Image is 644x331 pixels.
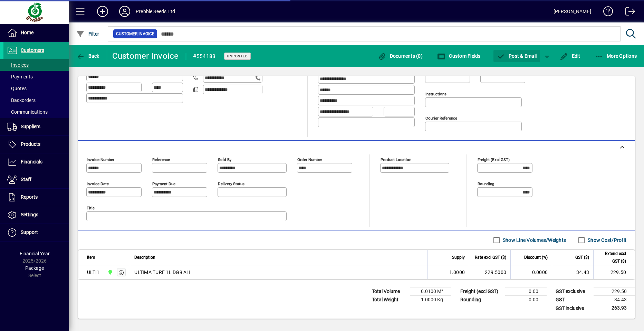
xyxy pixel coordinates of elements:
[21,141,40,147] span: Products
[493,50,540,62] button: Post & Email
[114,5,136,18] button: Profile
[3,71,69,83] a: Payments
[76,53,99,59] span: Back
[593,265,635,279] td: 229.50
[505,287,547,296] td: 0.00
[218,181,244,186] mat-label: Delivery status
[425,92,446,96] mat-label: Instructions
[524,254,548,261] span: Discount (%)
[21,177,31,182] span: Staff
[21,212,38,217] span: Settings
[497,53,537,59] span: ost & Email
[437,53,481,59] span: Custom Fields
[575,254,589,261] span: GST ($)
[21,229,38,235] span: Support
[594,287,635,296] td: 229.50
[3,59,69,71] a: Invoices
[3,171,69,188] a: Staff
[552,296,594,304] td: GST
[509,53,512,59] span: P
[552,304,594,313] td: GST inclusive
[410,287,451,296] td: 0.0100 M³
[435,50,482,62] button: Custom Fields
[505,296,547,304] td: 0.00
[106,268,114,276] span: CHRISTCHURCH
[92,5,114,18] button: Add
[554,6,591,17] div: [PERSON_NAME]
[558,50,582,62] button: Edit
[20,251,50,256] span: Financial Year
[594,304,635,313] td: 263.93
[368,287,410,296] td: Total Volume
[87,206,95,210] mat-label: Title
[87,181,109,186] mat-label: Invoice date
[457,287,505,296] td: Freight (excl GST)
[510,265,552,279] td: 0.0000
[593,50,639,62] button: More Options
[87,157,114,162] mat-label: Invoice number
[21,124,40,129] span: Suppliers
[227,54,248,58] span: Unposted
[368,296,410,304] td: Total Weight
[218,157,231,162] mat-label: Sold by
[3,83,69,94] a: Quotes
[598,1,613,24] a: Knowledge Base
[134,254,155,261] span: Description
[297,157,322,162] mat-label: Order number
[560,53,580,59] span: Edit
[594,296,635,304] td: 34.43
[7,86,27,91] span: Quotes
[3,153,69,171] a: Financials
[152,157,170,162] mat-label: Reference
[21,159,42,164] span: Financials
[586,237,626,244] label: Show Cost/Profit
[452,254,465,261] span: Supply
[3,206,69,224] a: Settings
[21,30,33,35] span: Home
[134,269,190,276] span: ULTIMA TURF 1L DG9 AH
[112,50,179,62] div: Customer Invoice
[7,109,48,115] span: Communications
[478,157,510,162] mat-label: Freight (excl GST)
[381,157,411,162] mat-label: Product location
[75,28,101,40] button: Filter
[376,50,424,62] button: Documents (0)
[457,296,505,304] td: Rounding
[598,250,626,265] span: Extend excl GST ($)
[473,269,506,276] div: 229.5000
[76,31,99,37] span: Filter
[410,296,451,304] td: 1.0000 Kg
[3,106,69,118] a: Communications
[193,51,216,62] div: #554183
[7,97,36,103] span: Backorders
[620,1,635,24] a: Logout
[7,74,33,79] span: Payments
[116,30,154,37] span: Customer Invoice
[3,24,69,41] a: Home
[7,62,29,68] span: Invoices
[21,47,44,53] span: Customers
[3,118,69,135] a: Suppliers
[449,269,465,276] span: 1.0000
[75,50,101,62] button: Back
[136,6,175,17] div: Prebble Seeds Ltd
[87,269,99,276] div: ULTI1
[552,287,594,296] td: GST exclusive
[3,136,69,153] a: Products
[378,53,423,59] span: Documents (0)
[3,224,69,241] a: Support
[87,254,95,261] span: Item
[3,94,69,106] a: Backorders
[152,181,175,186] mat-label: Payment due
[21,194,38,200] span: Reports
[425,116,457,121] mat-label: Courier Reference
[478,181,494,186] mat-label: Rounding
[69,50,107,62] app-page-header-button: Back
[595,53,637,59] span: More Options
[501,237,566,244] label: Show Line Volumes/Weights
[3,189,69,206] a: Reports
[552,265,593,279] td: 34.43
[25,265,44,271] span: Package
[475,254,506,261] span: Rate excl GST ($)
